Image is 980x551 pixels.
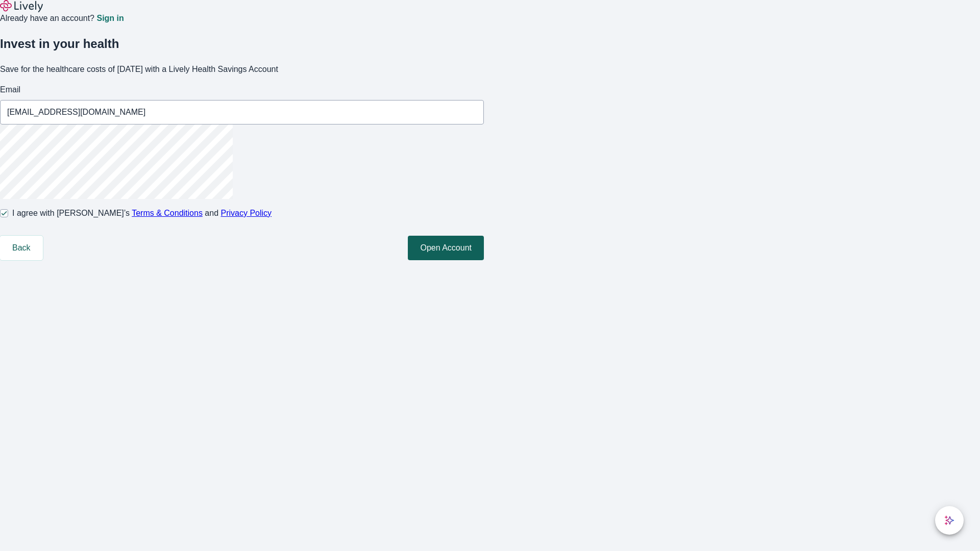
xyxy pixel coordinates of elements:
span: I agree with [PERSON_NAME]’s and [12,207,272,219]
a: Terms & Conditions [132,209,203,217]
a: Privacy Policy [221,209,272,217]
a: Sign in [96,14,124,22]
button: Open Account [408,236,484,260]
svg: Lively AI Assistant [944,515,954,525]
button: chat [935,506,964,535]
